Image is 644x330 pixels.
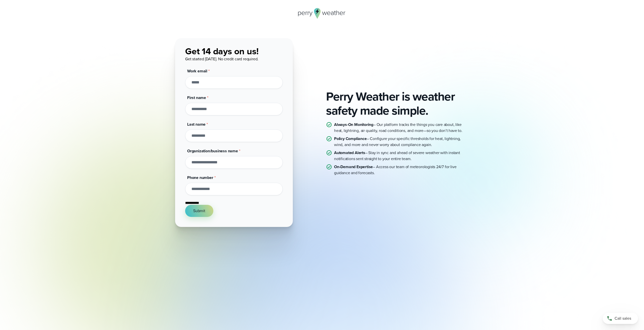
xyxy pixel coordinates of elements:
span: First name [187,95,206,101]
strong: Always-On Monitoring [334,122,373,127]
span: Phone number [187,175,213,180]
a: Call sales [603,313,638,324]
p: – Access our team of meteorologists 24/7 for live guidance and forecasts. [334,164,469,176]
span: Organization/business name [187,148,238,154]
p: – Our platform tracks the things you care about, like heat, lightning, air quality, road conditio... [334,122,469,134]
span: Get 14 days on us! [185,44,258,58]
button: Submit [185,205,213,217]
strong: On-Demand Expertise [334,164,373,170]
p: – Configure your specific thresholds for heat, lightning, wind, and more and never worry about co... [334,136,469,148]
span: Submit [193,208,205,214]
span: Last name [187,121,206,127]
span: Get started [DATE]. No credit card required. [185,56,258,62]
span: Work email [187,68,207,74]
span: Call sales [615,315,631,321]
h2: Perry Weather is weather safety made simple. [326,89,469,118]
strong: Policy Compliance [334,136,367,142]
p: – Stay in sync and ahead of severe weather with instant notifications sent straight to your entir... [334,150,469,162]
strong: Automated Alerts [334,150,365,156]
